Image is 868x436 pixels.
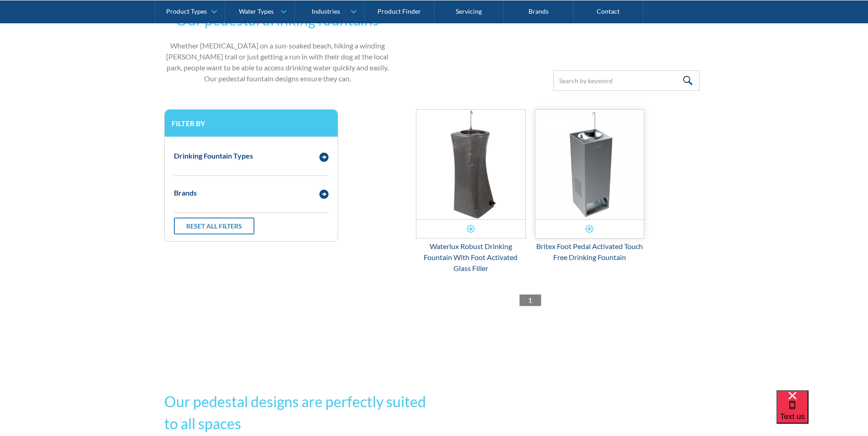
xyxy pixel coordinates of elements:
[312,7,340,15] div: Industries
[519,294,541,306] a: 1
[172,119,331,128] h3: Filter by
[174,150,253,161] div: Drinking Fountain Types
[164,40,391,84] p: Whether [MEDICAL_DATA] on a sun-soaked beach, hiking a winding [PERSON_NAME] trail or just gettin...
[164,391,431,435] h2: Our pedestal designs are perfectly suited to all spaces
[416,241,526,274] div: Waterlux Robust Drinking Fountain With Foot Activated Glass Filler
[416,109,526,274] a: Waterlux Robust Drinking Fountain With Foot Activated Glass FillerWaterlux Robust Drinking Founta...
[553,70,700,91] input: Search by keyword
[776,390,868,436] iframe: podium webchat widget bubble
[535,110,644,219] img: Britex Foot Pedal Activated Touch Free Drinking Fountain
[416,110,525,219] img: Waterlux Robust Drinking Fountain With Foot Activated Glass Filler
[166,7,207,15] div: Product Types
[535,109,645,263] a: Britex Foot Pedal Activated Touch Free Drinking FountainBritex Foot Pedal Activated Touch Free Dr...
[535,241,645,263] div: Britex Foot Pedal Activated Touch Free Drinking Fountain
[239,7,274,15] div: Water Types
[174,187,197,198] div: Brands
[174,218,254,234] a: Reset all filters
[356,294,704,306] div: List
